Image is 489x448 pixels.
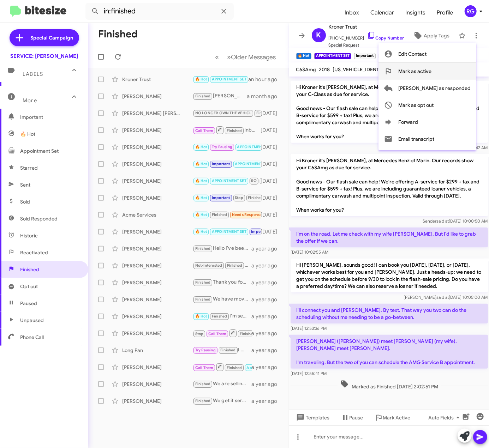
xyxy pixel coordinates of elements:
[398,63,431,80] span: Mark as active
[378,131,476,147] button: Email transcript
[398,46,427,62] span: Edit Contact
[398,97,434,114] span: Mark as opt out
[378,114,476,131] button: Forward
[398,80,471,97] span: [PERSON_NAME] as responded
